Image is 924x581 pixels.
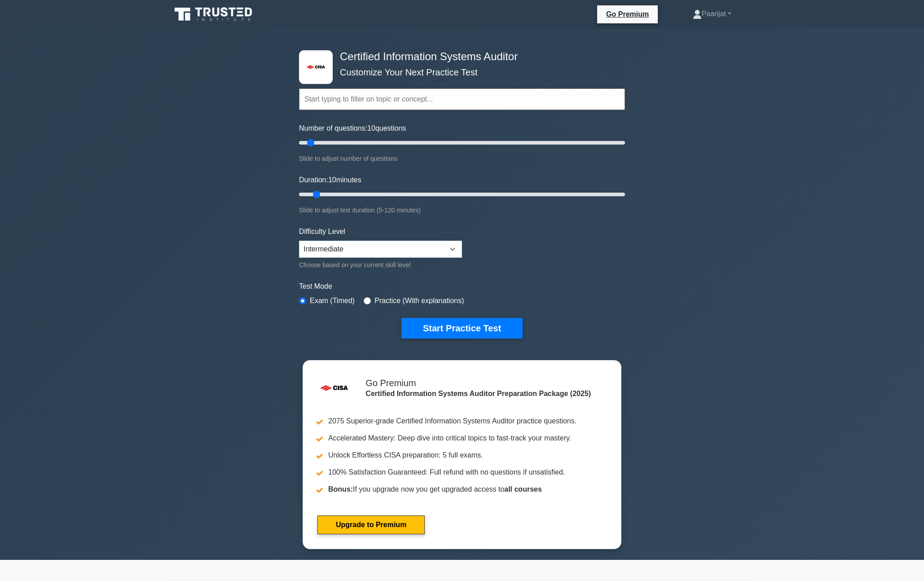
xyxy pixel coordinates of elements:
[671,5,753,23] a: Paarijat
[299,281,625,292] label: Test Mode
[299,205,625,216] div: Slide to adjust test duration (5-120 minutes)
[299,260,462,270] div: Choose based on your current skill level
[299,123,406,134] label: Number of questions: questions
[336,50,581,63] h4: Certified Information Systems Auditor
[299,153,625,164] div: Slide to adjust number of questions
[401,318,523,339] button: Start Practice Test
[367,124,375,132] span: 10
[328,176,336,184] span: 10
[317,515,425,534] a: Upgrade to Premium
[299,88,625,110] input: Start typing to filter on topic or concept...
[299,226,345,237] label: Difficulty Level
[601,9,654,20] a: Go Premium
[374,295,464,306] label: Practice (With explanations)
[310,295,355,306] label: Exam (Timed)
[299,175,361,185] label: Duration: minutes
